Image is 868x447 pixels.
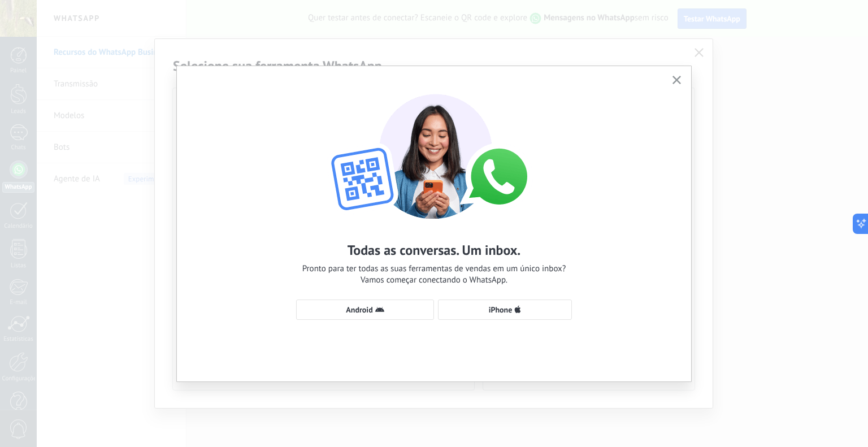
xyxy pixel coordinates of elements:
[310,83,558,219] img: wa-lite-select-device.png
[438,300,572,320] button: iPhone
[346,306,372,314] span: Android
[348,241,521,259] h2: Todas as conversas. Um inbox.
[296,300,434,320] button: Android
[302,263,566,286] span: Pronto para ter todas as suas ferramentas de vendas em um único inbox? Vamos começar conectando o...
[489,306,513,314] span: iPhone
